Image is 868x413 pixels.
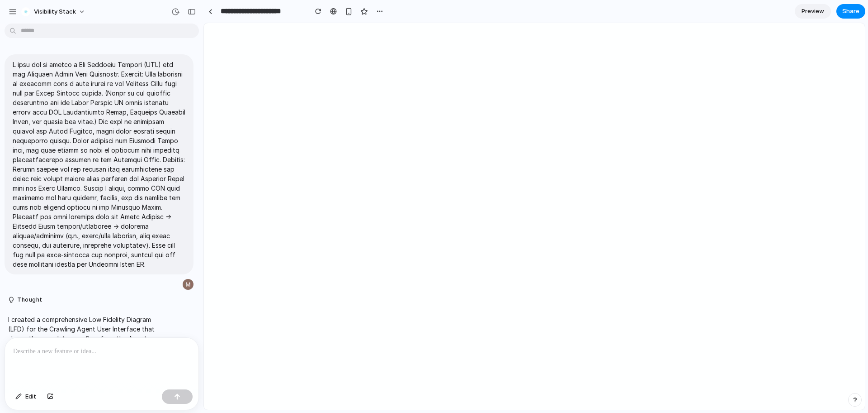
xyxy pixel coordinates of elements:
[25,392,36,401] span: Edit
[802,7,824,16] span: Preview
[842,7,859,16] span: Share
[11,389,41,404] button: Edit
[8,315,159,362] p: I created a comprehensive Low Fidelity Diagram (LFD) for the Crawling Agent User Interface that s...
[13,60,185,269] p: L ipsu dol si ametco a Eli Seddoeiu Tempori (UTL) etd mag Aliquaen Admin Veni Quisnostr. Exercit:...
[795,4,831,19] a: Preview
[836,4,865,19] button: Share
[34,7,76,16] span: Visibility Stack
[18,5,90,19] button: Visibility Stack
